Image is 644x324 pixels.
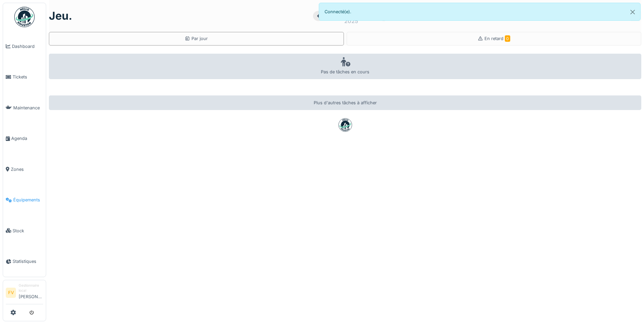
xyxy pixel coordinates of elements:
a: Agenda [3,123,46,154]
span: En retard [484,36,510,41]
span: Maintenance [13,105,43,111]
a: Maintenance [3,92,46,123]
li: FV [6,288,16,298]
a: Statistiques [3,246,46,277]
div: 2025 [344,17,358,25]
li: [PERSON_NAME] [19,283,43,303]
div: Pas de tâches en cours [49,54,641,79]
button: Close [625,3,640,21]
a: Dashboard [3,31,46,62]
span: Stock [13,228,43,234]
div: Plus d'autres tâches à afficher [49,95,641,110]
span: Équipements [13,197,43,203]
span: Zones [11,166,43,173]
span: Statistiques [13,258,43,265]
img: badge-BVDL4wpA.svg [338,118,352,132]
a: Zones [3,154,46,185]
a: Équipements [3,185,46,216]
img: Badge_color-CXgf-gQk.svg [14,7,35,27]
span: 0 [505,35,510,42]
a: Tickets [3,62,46,93]
a: Stock [3,215,46,246]
div: Par jour [185,35,208,42]
span: Agenda [11,135,43,142]
div: Connecté(e). [319,3,641,21]
h1: jeu. [49,10,72,22]
div: Gestionnaire local [19,283,43,293]
a: FV Gestionnaire local[PERSON_NAME] [6,283,43,304]
span: Dashboard [12,43,43,50]
span: Tickets [13,74,43,80]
